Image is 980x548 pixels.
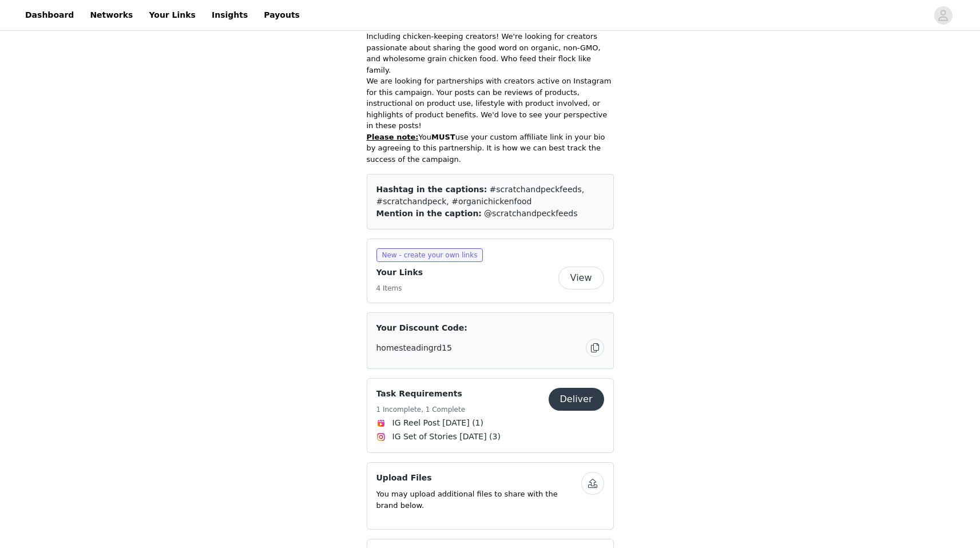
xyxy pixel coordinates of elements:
[431,133,455,141] strong: MUST
[376,472,581,484] h4: Upload Files
[376,209,482,218] span: Mention in the caption:
[392,431,501,443] span: IG Set of Stories [DATE] (3)
[484,209,577,218] span: @scratchandpeckfeeds
[367,132,614,165] p: You use your custom affiliate link in your bio by agreeing to this partnership. It is how we can ...
[367,76,614,132] p: We are looking for partnerships with creators active on Instagram for this campaign. Your posts c...
[142,2,203,28] a: Your Links
[376,388,466,400] h4: Task Requirements
[376,432,386,442] img: Instagram Icon
[376,404,466,415] h5: 1 Incomplete, 1 Complete
[376,185,487,194] span: Hashtag in the captions:
[367,133,419,141] strong: Please note:
[376,419,386,428] img: Instagram Reels Icon
[18,2,81,28] a: Dashboard
[549,388,604,411] button: Deliver
[367,378,614,453] div: Task Requirements
[376,342,452,354] span: homesteadingrd15
[392,417,483,429] span: IG Reel Post [DATE] (1)
[376,267,423,279] h4: Your Links
[938,6,949,25] div: avatar
[558,267,604,289] button: View
[205,2,255,28] a: Insights
[257,2,307,28] a: Payouts
[376,248,483,262] span: New - create your own links
[83,2,140,28] a: Networks
[376,489,581,511] p: You may upload additional files to share with the brand below.
[376,322,467,334] span: Your Discount Code:
[376,283,423,293] h5: 4 Items
[367,20,614,76] p: We love anything chicken at Scratch and [PERSON_NAME]. Including chicken-keeping creators! We're ...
